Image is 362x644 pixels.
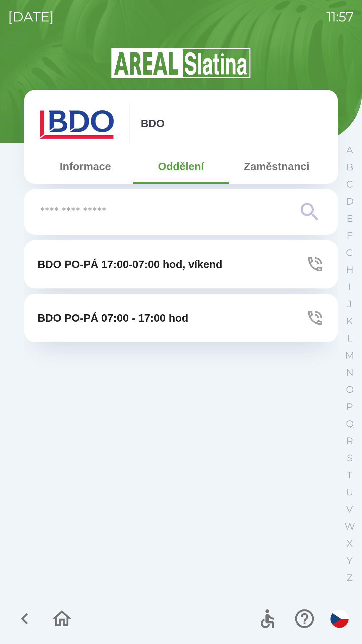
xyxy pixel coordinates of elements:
[24,240,338,288] button: BDO PO-PÁ 17:00-07:00 hod, víkend
[141,115,165,131] p: BDO
[38,310,188,326] p: BDO PO-PÁ 07:00 - 17:00 hod
[38,103,118,144] img: ae7449ef-04f1-48ed-85b5-e61960c78b50.png
[330,610,349,628] img: cs flag
[24,47,338,79] img: Logo
[229,154,324,178] button: Zaměstnanci
[133,154,229,178] button: Oddělení
[24,294,338,342] button: BDO PO-PÁ 07:00 - 17:00 hod
[38,256,222,272] p: BDO PO-PÁ 17:00-07:00 hod, víkend
[8,7,54,27] p: [DATE]
[38,154,133,178] button: Informace
[326,7,354,27] p: 11:57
